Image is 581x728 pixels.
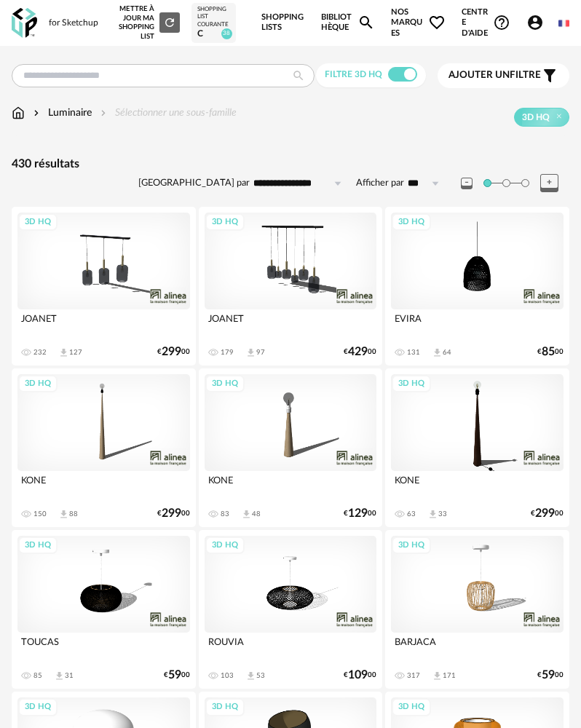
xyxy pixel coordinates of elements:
span: 299 [162,347,181,357]
span: Centre d'aideHelp Circle Outline icon [462,7,510,39]
div: 31 [65,671,74,680]
span: Download icon [427,509,438,520]
span: 85 [542,347,555,357]
div: EVIRA [391,309,564,339]
div: 150 [33,510,47,518]
div: € 00 [344,347,376,357]
div: 48 [252,510,261,518]
a: 3D HQ TOUCAS 85 Download icon 31 €5900 [12,530,196,689]
div: € 00 [531,509,564,518]
div: 3D HQ [392,213,431,232]
span: Account Circle icon [526,14,544,31]
div: 171 [443,671,456,680]
div: 63 [407,510,416,518]
div: 3D HQ [18,537,58,555]
span: Download icon [58,509,69,520]
a: 3D HQ KONE 83 Download icon 48 €12900 [199,368,383,527]
div: 3D HQ [205,375,245,393]
div: 179 [221,348,234,357]
span: filtre [448,69,541,82]
div: for Sketchup [49,17,98,29]
div: 3D HQ [392,698,431,716]
span: Download icon [241,509,252,520]
span: 59 [168,670,181,680]
div: KONE [17,471,190,500]
a: 3D HQ KONE 150 Download icon 88 €29900 [12,368,196,527]
div: 103 [221,671,234,680]
span: Download icon [58,347,69,358]
img: OXP [12,8,37,38]
span: 299 [162,509,181,518]
span: Download icon [54,670,65,681]
a: Shopping List courante c 38 [197,6,230,40]
div: JOANET [205,309,377,339]
div: Shopping List courante [197,6,230,28]
a: 3D HQ EVIRA 131 Download icon 64 €8500 [385,207,569,365]
span: Account Circle icon [526,14,550,31]
img: svg+xml;base64,PHN2ZyB3aWR0aD0iMTYiIGhlaWdodD0iMTYiIHZpZXdCb3g9IjAgMCAxNiAxNiIgZmlsbD0ibm9uZSIgeG... [31,106,42,120]
span: Filtre 3D HQ [325,70,382,79]
div: 131 [407,348,420,357]
span: Help Circle Outline icon [493,14,510,31]
span: Download icon [245,347,256,358]
a: 3D HQ KONE 63 Download icon 33 €29900 [385,368,569,527]
div: € 00 [157,509,190,518]
img: fr [558,18,569,29]
div: 232 [33,348,47,357]
div: € 00 [537,347,564,357]
div: 3D HQ [392,375,431,393]
div: 3D HQ [392,537,431,555]
a: 3D HQ JOANET 232 Download icon 127 €29900 [12,207,196,365]
div: € 00 [537,670,564,680]
div: 127 [69,348,82,357]
div: 85 [33,671,42,680]
div: 430 résultats [12,157,569,172]
div: 3D HQ [205,698,245,716]
a: 3D HQ JOANET 179 Download icon 97 €42900 [199,207,383,365]
a: 3D HQ BARJACA 317 Download icon 171 €5900 [385,530,569,689]
div: KONE [205,471,377,500]
div: BARJACA [391,633,564,662]
span: Download icon [432,670,443,681]
span: 129 [348,509,368,518]
div: KONE [391,471,564,500]
div: 97 [256,348,265,357]
button: Ajouter unfiltre Filter icon [438,63,569,88]
div: 317 [407,671,420,680]
div: ROUVIA [205,633,377,662]
div: TOUCAS [17,633,190,662]
div: JOANET [17,309,190,339]
span: Refresh icon [163,19,176,26]
div: € 00 [157,347,190,357]
label: [GEOGRAPHIC_DATA] par [138,177,250,189]
div: 3D HQ [205,213,245,232]
span: Download icon [245,670,256,681]
img: svg+xml;base64,PHN2ZyB3aWR0aD0iMTYiIGhlaWdodD0iMTciIHZpZXdCb3g9IjAgMCAxNiAxNyIgZmlsbD0ibm9uZSIgeG... [12,106,25,120]
span: Magnify icon [357,14,375,31]
div: 33 [438,510,447,518]
div: 88 [69,510,78,518]
div: Luminaire [31,106,92,120]
div: Mettre à jour ma Shopping List [115,4,179,41]
a: 3D HQ ROUVIA 103 Download icon 53 €10900 [199,530,383,689]
span: 38 [221,28,232,39]
div: 3D HQ [18,698,58,716]
div: 3D HQ [18,375,58,393]
div: 83 [221,510,229,518]
label: Afficher par [356,177,404,189]
div: € 00 [164,670,190,680]
div: 3D HQ [205,537,245,555]
span: Download icon [432,347,443,358]
span: Heart Outline icon [428,14,446,31]
div: € 00 [344,670,376,680]
div: 64 [443,348,451,357]
div: € 00 [344,509,376,518]
span: 59 [542,670,555,680]
div: 53 [256,671,265,680]
span: 429 [348,347,368,357]
span: Filter icon [541,67,558,84]
span: 109 [348,670,368,680]
span: 3D HQ [522,111,550,123]
div: c [197,28,230,40]
span: Ajouter un [448,70,510,80]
